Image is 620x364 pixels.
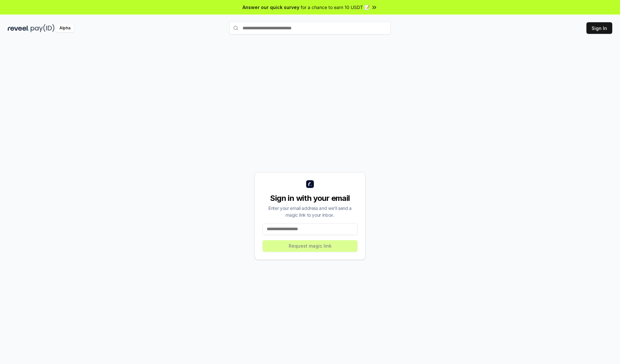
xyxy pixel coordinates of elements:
span: Answer our quick survey [243,4,299,11]
div: Alpha [56,24,74,32]
img: pay_id [31,24,55,32]
div: Sign in with your email [263,193,357,203]
button: Sign In [586,22,612,34]
img: logo_small [306,180,314,188]
div: Enter your email address and we’ll send a magic link to your inbox. [263,205,357,218]
img: reveel_dark [8,24,29,32]
span: for a chance to earn 10 USDT 📝 [301,4,370,11]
